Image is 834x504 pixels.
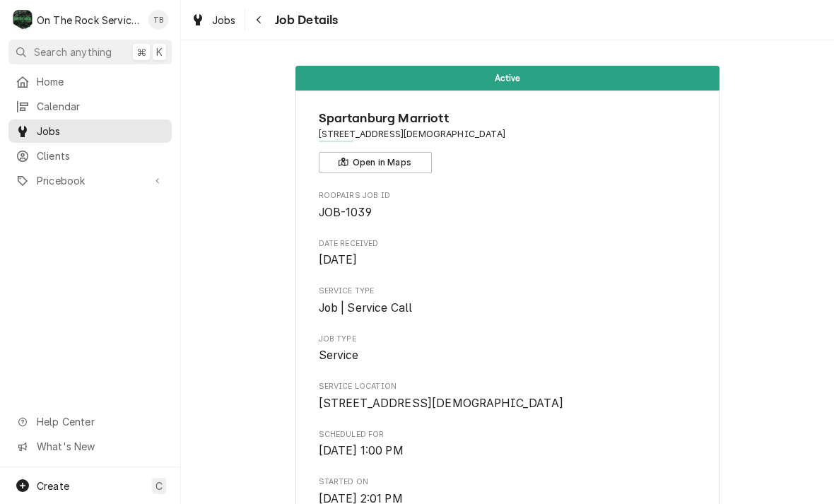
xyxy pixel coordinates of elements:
a: Clients [8,144,172,168]
span: JOB-1039 [319,206,372,219]
div: Service Location [319,381,697,411]
div: On The Rock Services [37,13,141,28]
a: Go to What's New [8,435,172,458]
button: Open in Maps [319,152,432,173]
span: Started On [319,476,697,488]
span: ⌘ [136,45,146,59]
span: Clients [37,148,165,163]
div: Client Information [319,109,697,173]
span: [STREET_ADDRESS][DEMOGRAPHIC_DATA] [319,397,563,410]
div: O [13,10,33,30]
span: Service Type [319,300,697,317]
span: What's New [37,439,163,454]
span: Date Received [319,238,697,250]
a: Go to Pricebook [8,169,172,192]
a: Go to Help Center [8,410,172,433]
span: Calendar [37,99,165,114]
button: Search anything⌘K [8,40,172,64]
a: Home [8,70,172,93]
a: Jobs [8,119,172,143]
span: Help Center [37,414,163,429]
div: Date Received [319,238,697,269]
div: On The Rock Services's Avatar [13,10,33,30]
span: Service [319,348,359,362]
button: Navigate back [248,8,271,31]
span: Roopairs Job ID [319,190,697,201]
span: Job Type [319,347,697,364]
span: Roopairs Job ID [319,204,697,221]
div: Scheduled For [319,429,697,459]
span: K [156,45,163,59]
div: Job Type [319,334,697,364]
div: Todd Brady's Avatar [148,10,168,30]
span: Job | Service Call [319,301,413,315]
a: Calendar [8,95,172,118]
span: Search anything [34,45,112,59]
a: Jobs [185,8,242,32]
span: Pricebook [37,173,143,188]
span: [DATE] [319,253,358,266]
div: Roopairs Job ID [319,190,697,221]
span: Job Type [319,334,697,345]
span: Service Location [319,381,697,392]
span: Scheduled For [319,443,697,459]
span: [DATE] 1:00 PM [319,444,404,457]
span: Jobs [37,124,165,139]
span: C [155,479,163,493]
span: Scheduled For [319,429,697,440]
div: Status [295,66,720,90]
span: Home [37,74,165,89]
div: Service Type [319,286,697,316]
span: Job Details [271,11,339,30]
span: Name [319,109,697,128]
span: Date Received [319,252,697,269]
span: Address [319,128,697,141]
span: Jobs [212,13,236,28]
span: Create [37,480,69,492]
span: Service Location [319,395,697,412]
div: TB [148,10,168,30]
span: Active [495,74,521,83]
span: Service Type [319,286,697,297]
